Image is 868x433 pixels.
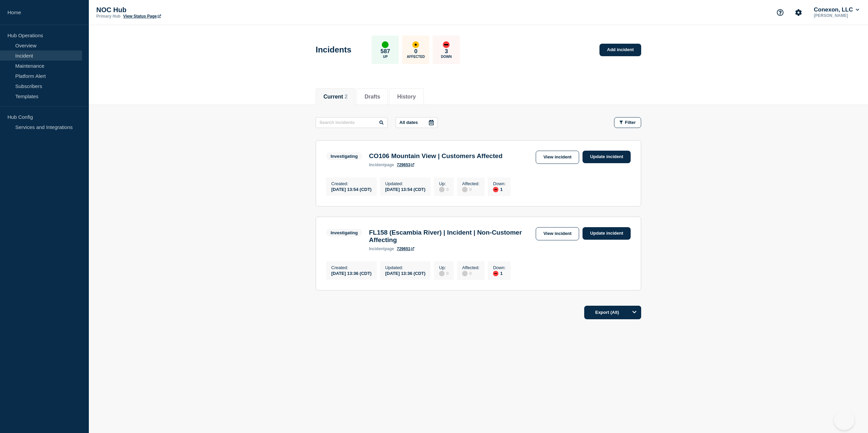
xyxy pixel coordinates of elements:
[445,48,448,55] p: 3
[385,270,426,276] div: [DATE] 13:36 (CDT)
[407,55,425,59] p: Affected
[385,265,426,270] p: Updated :
[443,41,450,48] div: down
[326,229,362,237] span: Investigating
[439,187,445,192] div: disabled
[326,152,362,160] span: Investigating
[599,44,641,56] a: Add incident
[369,152,502,160] h3: CO106 Mountain View | Customers Affected
[462,265,479,270] p: Affected :
[462,181,479,186] p: Affected :
[614,117,641,128] button: Filter
[396,117,438,128] button: All dates
[439,271,445,276] div: disabled
[441,55,452,59] p: Down
[462,270,479,276] div: 0
[583,151,631,163] a: Update incident
[493,271,498,276] div: down
[812,13,861,18] p: [PERSON_NAME]
[123,14,161,19] a: View Status Page
[316,117,388,128] input: Search incidents
[628,306,641,319] button: Options
[439,270,449,276] div: 0
[414,48,417,55] p: 0
[812,6,861,13] button: Conexon, LLC
[369,163,384,167] span: incident
[385,181,426,186] p: Updated :
[344,94,348,100] span: 2
[316,45,351,55] h1: Incidents
[584,306,641,319] button: Export (All)
[331,265,372,270] p: Created :
[536,227,579,240] a: View incident
[493,270,506,276] div: 1
[493,265,506,270] p: Down :
[773,5,787,20] button: Support
[493,181,506,186] p: Down :
[96,14,120,19] p: Primary Hub
[791,5,806,20] button: Account settings
[397,94,416,100] button: History
[380,48,390,55] p: 587
[439,186,449,192] div: 0
[462,271,468,276] div: disabled
[331,181,372,186] p: Created :
[369,163,394,167] p: page
[397,163,414,167] a: 729653
[834,410,854,430] iframe: Help Scout Beacon - Open
[397,246,414,251] a: 729651
[439,181,449,186] p: Up :
[383,55,388,59] p: Up
[493,187,498,192] div: down
[96,6,232,14] p: NOC Hub
[412,41,419,48] div: affected
[364,94,380,100] button: Drafts
[625,120,636,125] span: Filter
[583,227,631,240] a: Update incident
[331,186,372,192] div: [DATE] 13:54 (CDT)
[399,120,418,125] p: All dates
[493,186,506,192] div: 1
[536,151,579,164] a: View incident
[369,246,394,251] p: page
[462,186,479,192] div: 0
[385,186,426,192] div: [DATE] 13:54 (CDT)
[382,41,389,48] div: up
[369,246,384,251] span: incident
[323,94,348,100] button: Current 2
[439,265,449,270] p: Up :
[462,187,468,192] div: disabled
[369,229,532,244] h3: FL158 (Escambia River) | Incident | Non-Customer Affecting
[331,270,372,276] div: [DATE] 13:36 (CDT)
